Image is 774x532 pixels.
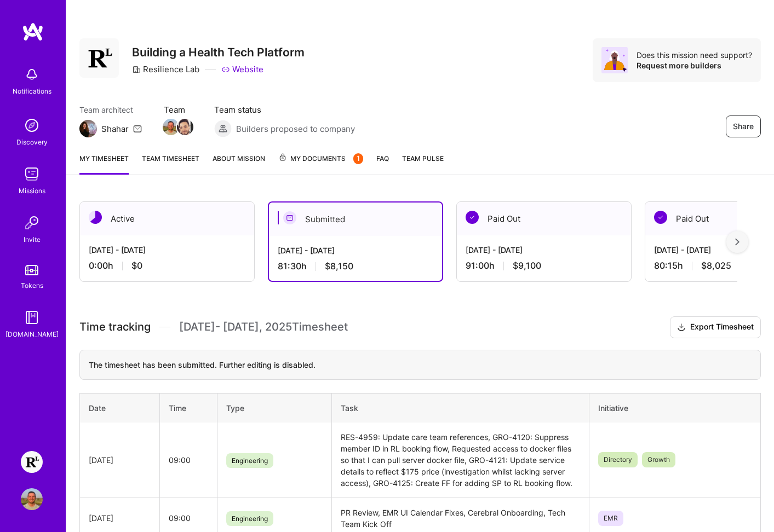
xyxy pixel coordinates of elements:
div: 91:00 h [466,260,622,271]
div: [DOMAIN_NAME] [5,328,59,340]
span: Time tracking [79,320,151,334]
div: Submitted [269,203,442,236]
img: Team Member Avatar [177,119,193,135]
img: discovery [21,114,43,136]
span: My Documents [278,153,363,165]
span: $9,100 [513,260,541,271]
a: About Mission [213,153,265,175]
img: Paid Out [466,211,479,224]
span: Engineering [226,511,273,526]
span: Directory [598,452,638,467]
span: Engineering [226,453,273,468]
div: Missions [19,185,45,196]
h3: Building a Health Tech Platform [132,45,305,59]
a: Team Member Avatar [178,118,192,136]
a: My timesheet [79,153,129,175]
div: Request more builders [637,60,752,71]
img: Active [89,211,102,224]
img: Team Member Avatar [163,119,179,135]
div: Shahar [101,123,129,135]
div: Resilience Lab [132,63,199,75]
a: Website [221,63,263,75]
img: tokens [25,265,38,275]
i: icon CompanyGray [132,65,141,74]
img: Invite [21,212,43,234]
img: Paid Out [654,211,667,224]
div: 1 [353,153,363,164]
a: User Avatar [18,488,45,510]
span: Team status [214,104,355,115]
a: FAQ [376,153,389,175]
span: Team architect [79,104,142,115]
div: Paid Out [457,202,631,235]
span: Team Pulse [402,154,444,163]
a: Team Pulse [402,153,444,175]
div: 0:00 h [89,260,245,271]
img: Builders proposed to company [214,120,232,137]
th: Task [331,393,589,423]
a: Team timesheet [142,153,199,175]
button: Export Timesheet [670,316,761,338]
td: 09:00 [160,423,217,498]
th: Time [160,393,217,423]
div: [DATE] - [DATE] [466,244,622,256]
div: Discovery [16,136,48,148]
img: Company Logo [79,38,119,78]
i: icon Mail [133,124,142,133]
th: Initiative [589,393,760,423]
span: $8,025 [701,260,731,271]
span: Growth [642,452,675,467]
span: $0 [131,260,142,271]
div: The timesheet has been submitted. Further editing is disabled. [79,350,761,380]
a: Resilience Lab: Building a Health Tech Platform [18,451,45,473]
img: right [735,238,739,246]
span: Team [164,104,192,115]
div: Notifications [13,85,51,97]
span: [DATE] - [DATE] , 2025 Timesheet [179,320,348,334]
span: EMR [598,511,623,526]
div: 81:30 h [278,261,433,272]
i: icon Download [677,322,686,333]
img: logo [22,22,44,42]
button: Share [726,115,761,137]
div: Invite [24,234,41,245]
span: Builders proposed to company [236,123,355,135]
img: bell [21,63,43,85]
img: guide book [21,307,43,328]
div: Tokens [21,280,43,291]
img: Submitted [283,211,296,224]
img: Resilience Lab: Building a Health Tech Platform [21,451,43,473]
div: [DATE] - [DATE] [278,245,433,256]
span: $8,150 [325,261,353,272]
th: Date [80,393,160,423]
a: Team Member Avatar [164,118,178,136]
a: My Documents1 [278,153,363,175]
th: Type [217,393,331,423]
img: teamwork [21,163,43,185]
div: Active [80,202,254,235]
div: [DATE] [89,512,151,524]
img: Avatar [601,47,628,73]
td: RES-4959: Update care team references, GRO-4120: Suppress member ID in RL booking flow, Requested... [331,423,589,498]
span: Share [733,121,754,132]
div: Does this mission need support? [637,50,752,60]
div: [DATE] [89,454,151,466]
img: Team Architect [79,120,97,137]
img: User Avatar [21,488,43,510]
div: [DATE] - [DATE] [89,244,245,256]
